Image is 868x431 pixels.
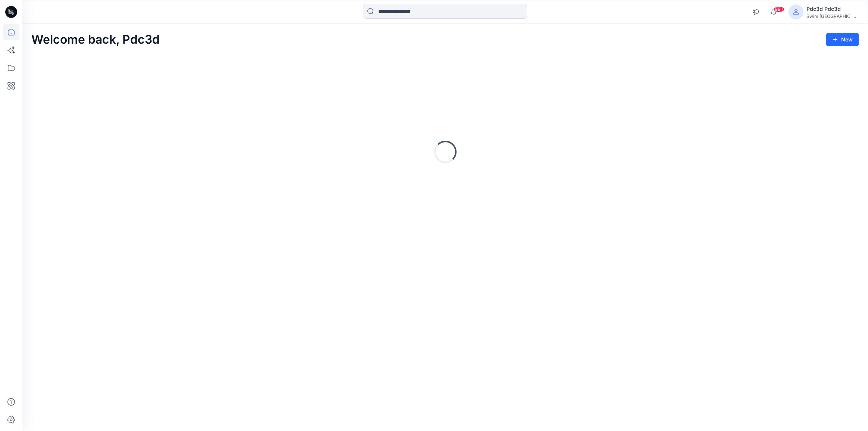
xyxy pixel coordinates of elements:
[793,9,799,15] svg: avatar
[31,33,160,47] h2: Welcome back, Pdc3d
[773,6,784,12] span: 99+
[806,13,859,19] div: Swim [GEOGRAPHIC_DATA]
[826,33,859,46] button: New
[806,4,859,13] div: Pdc3d Pdc3d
